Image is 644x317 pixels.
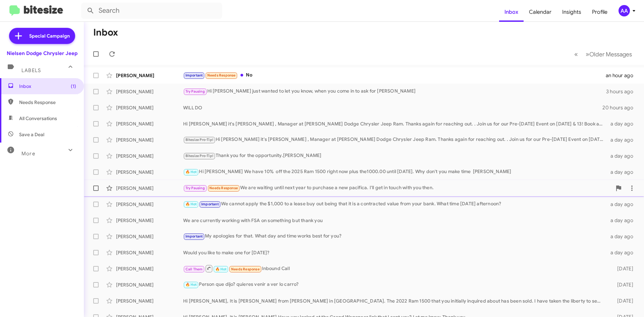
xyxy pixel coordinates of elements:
span: Needs Response [19,99,76,106]
span: Special Campaign [29,33,70,39]
div: No [183,71,606,79]
span: Important [185,73,203,77]
div: Hi [PERSON_NAME] We have 10% off the 2025 Ram 1500 right now plus the1000.00 until [DATE]. Why do... [183,168,606,176]
span: Try Pausing [185,89,205,94]
span: Important [185,234,203,239]
a: Inbox [499,2,524,22]
a: Special Campaign [9,28,75,44]
div: a day ago [606,153,639,159]
span: Needs Response [231,267,260,271]
span: Needs Response [209,186,238,190]
button: AA [613,5,637,16]
div: [PERSON_NAME] [116,104,183,111]
span: » [586,50,589,58]
div: Hi [PERSON_NAME] just wanted to let you know, when you come in to ask for [PERSON_NAME] [183,88,606,95]
span: Bitesize Pro-Tip! [185,154,213,158]
div: [DATE] [606,281,639,288]
span: 🔥 Hot [185,202,197,206]
div: [PERSON_NAME] [116,88,183,95]
span: Labels [21,67,41,73]
div: [PERSON_NAME] [116,233,183,240]
h1: Inbox [93,27,118,38]
div: [PERSON_NAME] [116,153,183,159]
span: (1) [71,83,76,90]
div: [PERSON_NAME] [116,249,183,256]
div: We are waiting until next year to purchase a new pacifica. I'll get in touch with you then. [183,184,612,192]
div: [PERSON_NAME] [116,201,183,208]
div: Person que dijo? quieres venir a ver lo carro? [183,281,606,288]
div: We cannot apply the $1,000 to a lease buy out being that it is a contracted value from your bank.... [183,200,606,208]
div: WILL DO [183,104,602,111]
div: a day ago [606,249,639,256]
a: Calendar [524,2,557,22]
div: [PERSON_NAME] [116,137,183,143]
div: a day ago [606,169,639,175]
input: Search [81,3,222,19]
span: Call Them [185,267,203,271]
div: [PERSON_NAME] [116,217,183,224]
div: [DATE] [606,265,639,272]
nav: Page navigation example [571,47,636,61]
span: All Conversations [19,115,57,122]
div: My apologies for that. What day and time works best for you? [183,232,606,240]
span: 🔥 Hot [185,170,197,174]
div: a day ago [606,120,639,127]
div: [DATE] [606,298,639,304]
div: [PERSON_NAME] [116,72,183,79]
div: 20 hours ago [602,104,639,111]
span: « [574,50,578,58]
div: Would you like to make one for [DATE]? [183,249,606,256]
div: Hi [PERSON_NAME] it's [PERSON_NAME] , Manager at [PERSON_NAME] Dodge Chrysler Jeep Ram. Thanks ag... [183,120,606,127]
div: AA [619,5,630,16]
div: [PERSON_NAME] [116,298,183,304]
button: Previous [570,47,582,61]
div: a day ago [606,233,639,240]
span: Needs Response [207,73,236,77]
a: Insights [557,2,587,22]
div: Thank you for the opportunity.[PERSON_NAME] [183,152,606,160]
div: an hour ago [606,72,639,79]
div: Nielsen Dodge Chrysler Jeep [7,50,77,57]
div: [PERSON_NAME] [116,169,183,175]
div: Hi [PERSON_NAME], It is [PERSON_NAME] from [PERSON_NAME] in [GEOGRAPHIC_DATA]. The 2022 Ram 1500 ... [183,298,606,304]
div: Inbound Call [183,264,606,273]
div: [PERSON_NAME] [116,120,183,127]
span: Important [201,202,219,206]
button: Next [582,47,636,61]
div: a day ago [606,137,639,143]
span: Try Pausing [185,186,205,190]
div: a day ago [606,217,639,224]
span: 🔥 Hot [215,267,227,271]
div: [PERSON_NAME] [116,185,183,192]
div: 3 hours ago [606,88,639,95]
div: Hi [PERSON_NAME] it's [PERSON_NAME] , Manager at [PERSON_NAME] Dodge Chrysler Jeep Ram. Thanks ag... [183,136,606,144]
span: Inbox [19,83,76,90]
span: Bitesize Pro-Tip! [185,138,213,142]
a: Profile [587,2,613,22]
div: [PERSON_NAME] [116,265,183,272]
span: 🔥 Hot [185,282,197,287]
div: a day ago [606,201,639,208]
div: We are currently working with FSA on something but thank you [183,217,606,224]
div: [PERSON_NAME] [116,281,183,288]
span: Older Messages [589,51,632,58]
span: More [21,151,35,157]
span: Save a Deal [19,131,44,138]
